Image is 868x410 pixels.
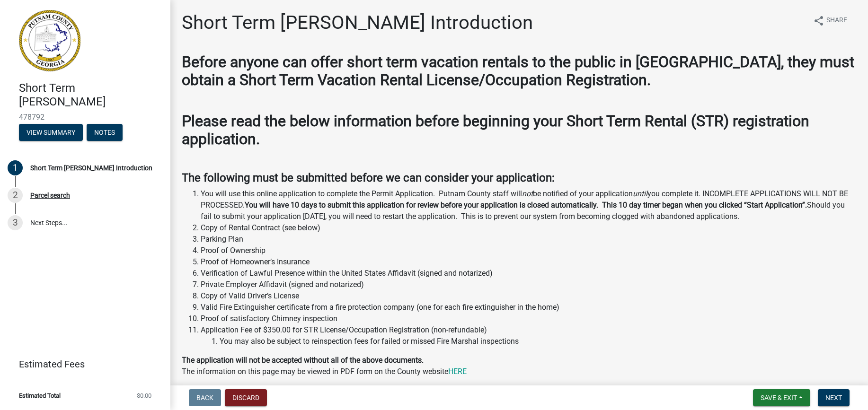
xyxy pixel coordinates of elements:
li: You will use this online application to complete the Permit Application. Putnam County staff will... [201,188,857,222]
button: Notes [87,124,123,141]
h4: Short Term [PERSON_NAME] [19,81,163,109]
button: shareShare [806,11,855,30]
img: Putnam County, Georgia [19,10,80,71]
li: Parking Plan [201,234,857,245]
button: Save & Exit [753,389,810,406]
strong: The application will not be accepted without all of the above documents. [182,356,424,365]
strong: Before anyone can offer short term vacation rentals to the public in [GEOGRAPHIC_DATA], they must... [182,53,854,89]
li: Copy of Valid Driver’s License [201,290,857,302]
span: Back [196,394,213,401]
strong: The following must be submitted before we can consider your application: [182,171,555,184]
li: Proof of Ownership [201,245,857,256]
span: 478792 [19,113,151,122]
strong: You will have 10 days to submit this application for review before your application is closed aut... [245,201,807,209]
h1: Short Term [PERSON_NAME] Introduction [182,11,533,34]
wm-modal-confirm: Summary [19,129,83,137]
strong: Please read the below information before beginning your Short Term Rental (STR) registration appl... [182,112,809,148]
li: Application Fee of $350.00 for STR License/Occupation Registration (non-refundable) [201,324,857,347]
a: HERE [448,367,467,376]
div: Parcel search [30,192,70,199]
button: Back [189,389,221,406]
span: Save & Exit [761,394,797,401]
span: Share [826,15,847,26]
div: 1 [8,160,23,175]
i: not [522,189,533,198]
button: View Summary [19,124,83,141]
li: Valid Fire Extinguisher certificate from a fire protection company (one for each fire extinguishe... [201,302,857,313]
li: Proof of satisfactory Chimney inspection [201,313,857,324]
button: Discard [225,389,267,406]
li: Proof of Homeowner’s Insurance [201,256,857,268]
p: The information on this page may be viewed in PDF form on the County website [182,355,857,377]
div: Short Term [PERSON_NAME] Introduction [30,165,152,171]
li: Verification of Lawful Presence within the United States Affidavit (signed and notarized) [201,268,857,279]
span: $0.00 [137,393,151,399]
a: Estimated Fees [8,355,155,374]
li: Copy of Rental Contract (see below) [201,222,857,234]
button: Next [818,389,850,406]
i: until [633,189,647,198]
wm-modal-confirm: Notes [87,129,123,137]
li: Private Employer Affidavit (signed and notarized) [201,279,857,290]
span: Next [825,394,842,401]
div: 3 [8,215,23,230]
span: Estimated Total [19,393,61,399]
i: share [813,15,824,26]
div: 2 [8,188,23,203]
li: You may also be subject to reinspection fees for failed or missed Fire Marshal inspections [220,336,857,347]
